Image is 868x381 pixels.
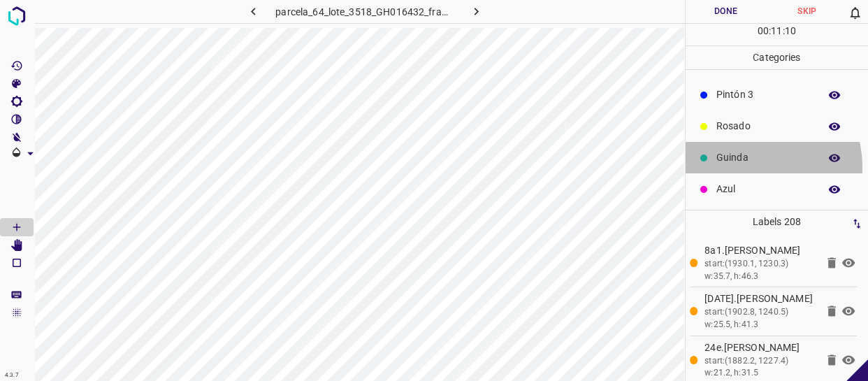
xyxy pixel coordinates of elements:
p: 8a1.[PERSON_NAME] [704,243,816,258]
img: logo [4,3,29,29]
h6: parcela_64_lote_3518_GH016432_frame_00199_192525.jpg [275,3,454,23]
p: Guinda [716,150,812,165]
p: Rosado [716,119,812,134]
div: start:(1902.8, 1240.5) w:25.5, h:41.3 [704,306,816,331]
p: Pintón 3 [716,87,812,102]
p: [DATE].[PERSON_NAME] [704,292,816,306]
p: 24e.[PERSON_NAME] [704,340,816,355]
div: : : [758,24,796,45]
div: start:(1882.2, 1227.4) w:21.2, h:31.5 [704,355,816,380]
p: 00 [758,24,769,38]
p: 11 [771,24,782,38]
p: Labels 208 [690,210,865,233]
p: Azul [716,182,812,196]
div: 4.3.7 [1,370,22,381]
p: 10 [785,24,796,38]
div: start:(1930.1, 1230.3) w:35.7, h:46.3 [704,258,816,282]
